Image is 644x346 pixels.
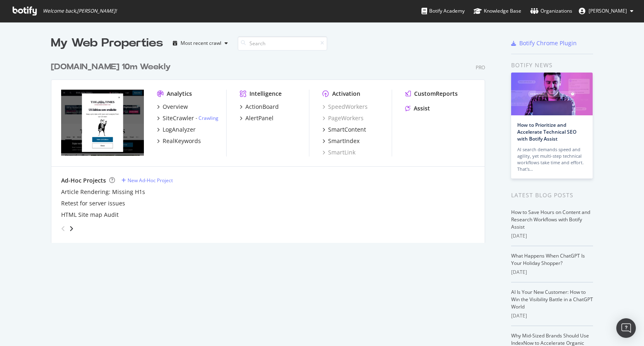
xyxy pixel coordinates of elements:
div: Knowledge Base [474,7,521,15]
a: SiteCrawler- Crawling [157,114,218,122]
a: AlertPanel [240,114,273,122]
button: [PERSON_NAME] [572,4,640,18]
a: What Happens When ChatGPT Is Your Holiday Shopper? [511,252,585,267]
div: [DATE] [511,232,593,240]
a: [DOMAIN_NAME] 10m Weekly [51,61,174,73]
div: Organizations [530,7,572,15]
a: HTML Site map Audit [61,211,119,219]
div: CustomReports [414,90,458,98]
a: PageWorkers [322,114,364,122]
a: Assist [405,104,430,112]
a: ActionBoard [240,103,279,111]
a: New Ad-Hoc Project [121,177,173,184]
div: [DOMAIN_NAME] 10m Weekly [51,61,171,73]
div: Activation [332,90,360,98]
div: SmartIndex [328,137,359,145]
div: Botify Chrome Plugin [519,39,577,47]
a: Botify Chrome Plugin [511,39,577,47]
div: Overview [163,103,188,111]
div: Botify Academy [421,7,465,15]
a: LogAnalyzer [157,126,196,134]
a: How to Prioritize and Accelerate Technical SEO with Botify Assist [517,121,576,142]
div: - [196,115,218,121]
img: www.TheTimes.co.uk [61,90,144,156]
a: AI Is Your New Customer: How to Win the Visibility Battle in a ChatGPT World [511,289,593,310]
a: Retest for server issues [61,199,125,207]
div: AI search demands speed and agility, yet multi-step technical workflows take time and effort. Tha... [517,146,587,172]
a: CustomReports [405,90,458,98]
button: Most recent crawl [170,37,231,50]
div: Ad-Hoc Projects [61,176,106,185]
div: Latest Blog Posts [511,191,593,200]
div: grid [51,51,492,243]
div: AlertPanel [245,114,273,122]
div: Most recent crawl [181,41,221,46]
img: How to Prioritize and Accelerate Technical SEO with Botify Assist [511,73,593,115]
a: SmartLink [322,148,355,156]
a: Article Rendering: Missing H1s [61,188,145,196]
div: Assist [414,104,430,112]
div: New Ad-Hoc Project [128,177,173,184]
div: angle-right [68,225,74,233]
div: My Web Properties [51,35,163,51]
div: Analytics [167,90,192,98]
input: Search [238,36,327,51]
div: LogAnalyzer [163,126,196,134]
div: Open Intercom Messenger [616,318,636,338]
a: SpeedWorkers [322,103,368,111]
div: SiteCrawler [163,114,194,122]
div: SmartContent [328,126,366,134]
a: Crawling [198,115,218,121]
span: Paul Leclercq [589,7,627,14]
div: angle-left [58,222,68,235]
div: [DATE] [511,269,593,276]
div: RealKeywords [163,137,201,145]
div: ActionBoard [245,103,279,111]
div: [DATE] [511,312,593,320]
span: Welcome back, [PERSON_NAME] ! [43,8,117,14]
a: RealKeywords [157,137,201,145]
div: Botify news [511,61,593,70]
a: How to Save Hours on Content and Research Workflows with Botify Assist [511,209,590,230]
div: Intelligence [249,90,282,98]
div: Pro [476,64,485,71]
a: Overview [157,103,188,111]
a: SmartContent [322,126,366,134]
a: SmartIndex [322,137,359,145]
